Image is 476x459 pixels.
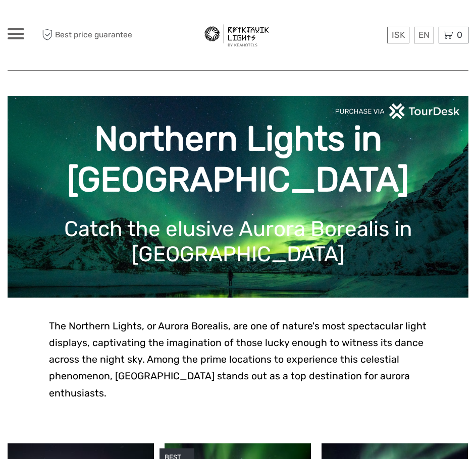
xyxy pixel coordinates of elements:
[39,27,132,43] span: Best price guarantee
[23,216,453,267] h1: Catch the elusive Aurora Borealis in [GEOGRAPHIC_DATA]
[204,24,269,46] img: 101-176c781a-b593-4ce4-a17a-dea0efa8a601_logo_big.jpg
[392,30,405,40] span: ISK
[23,119,453,200] h1: Northern Lights in [GEOGRAPHIC_DATA]
[414,27,434,43] div: EN
[455,30,464,40] span: 0
[49,320,427,399] span: The Northern Lights, or Aurora Borealis, are one of nature's most spectacular light displays, cap...
[335,103,461,119] img: PurchaseViaTourDeskwhite.png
